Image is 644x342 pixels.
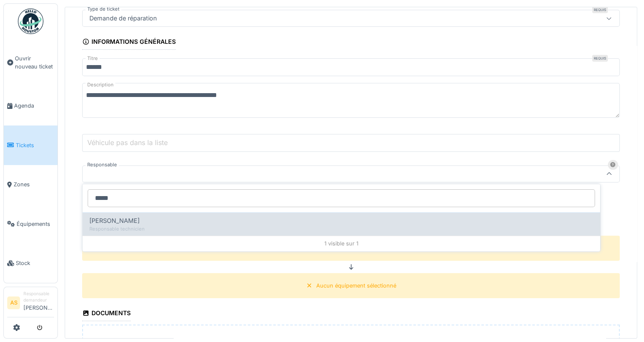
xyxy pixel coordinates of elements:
[86,6,121,13] label: Type de ticket
[23,291,54,304] div: Responsable demandeur
[4,86,57,125] a: Agenda
[86,161,119,168] label: Responsable
[23,291,54,315] li: [PERSON_NAME]
[4,165,57,204] a: Zones
[86,14,160,23] div: Demande de réparation
[86,55,100,62] label: Titre
[592,6,608,13] div: Requis
[4,204,57,243] a: Équipements
[14,102,54,110] span: Agenda
[4,243,57,282] a: Stock
[18,9,43,34] img: Badge_color-CXgf-gQk.svg
[16,259,54,267] span: Stock
[4,125,57,165] a: Tickets
[7,296,20,309] li: AS
[89,216,140,225] span: [PERSON_NAME]
[316,282,396,290] div: Aucun équipement sélectionné
[82,35,176,50] div: Informations générales
[7,291,54,317] a: AS Responsable demandeur[PERSON_NAME]
[4,39,57,86] a: Ouvrir nouveau ticket
[16,141,54,149] span: Tickets
[89,225,593,233] div: Responsable technicien
[86,80,115,90] label: Description
[15,54,54,71] span: Ouvrir nouveau ticket
[14,180,54,188] span: Zones
[17,220,54,228] span: Équipements
[592,55,608,62] div: Requis
[86,137,169,148] label: Véhicule pas dans la liste
[83,236,600,251] div: 1 visible sur 1
[82,307,131,321] div: Documents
